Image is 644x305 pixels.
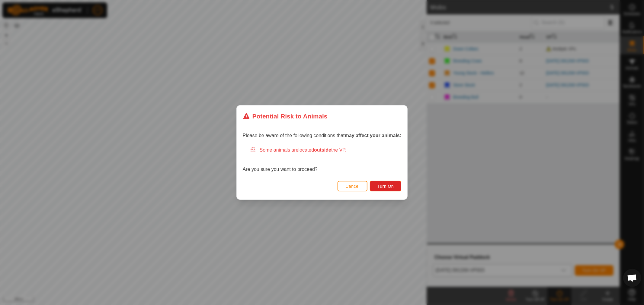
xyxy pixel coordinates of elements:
[370,181,401,191] button: Turn On
[243,133,402,138] span: Please be aware of the following conditions that
[377,184,394,189] span: Turn On
[250,146,402,154] div: Some animals are
[345,184,360,189] span: Cancel
[338,181,367,191] button: Cancel
[345,133,402,138] strong: may affect your animals:
[243,146,402,173] div: Are you sure you want to proceed?
[314,147,331,152] strong: outside
[243,112,328,121] div: Potential Risk to Animals
[623,269,641,287] div: Open chat
[299,147,347,152] span: located the VP.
